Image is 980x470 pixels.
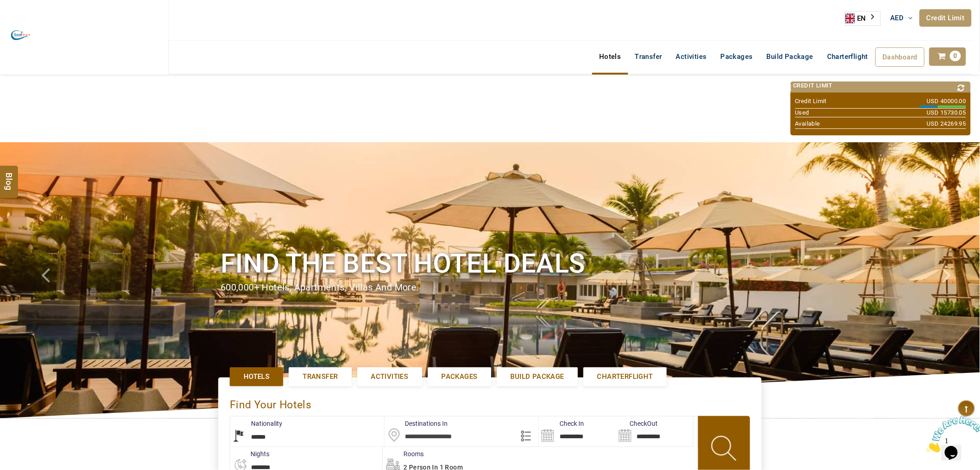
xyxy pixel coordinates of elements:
[357,367,422,386] a: Activities
[929,47,966,66] a: 0
[497,367,578,386] a: Build Package
[230,367,283,386] a: Hotels
[221,281,759,294] div: 600,000+ hotels, apartments, villas and more.
[230,419,282,428] label: Nationality
[927,97,966,106] span: USD 40000.00
[760,47,820,66] a: Build Package
[793,82,833,89] span: Credit Limit
[230,389,750,416] div: Find Your Hotels
[846,12,881,25] a: EN
[845,11,881,26] aside: Language selected: English
[428,367,491,386] a: Packages
[920,9,972,27] a: Credit Limit
[927,120,966,128] span: USD 24269.95
[616,419,658,428] label: CheckOut
[303,372,338,382] span: Transfer
[669,47,714,66] a: Activities
[289,367,351,386] a: Transfer
[950,51,961,61] span: 0
[442,372,478,382] span: Packages
[511,372,564,382] span: Build Package
[795,109,810,116] span: Used
[244,372,269,382] span: Hotels
[383,449,424,458] label: Rooms
[628,47,669,66] a: Transfer
[923,412,980,456] iframe: chat widget
[845,11,881,26] div: Language
[597,372,653,382] span: Charterflight
[795,120,821,127] span: Available
[927,109,966,117] span: USD 15730.05
[539,419,584,428] label: Check In
[385,419,448,428] label: Destinations In
[592,47,628,66] a: Hotels
[616,417,693,447] input: Search
[883,53,918,61] span: Dashboard
[714,47,760,66] a: Packages
[891,14,904,22] span: AED
[4,4,7,12] span: 1
[230,449,269,458] label: nights
[827,52,868,61] span: Charterflight
[221,246,759,281] h1: Find the best hotel deals
[539,417,616,447] input: Search
[3,173,15,181] span: Blog
[583,367,667,386] a: Charterflight
[7,4,36,66] img: The Royal Line Holidays
[371,372,408,382] span: Activities
[4,4,61,40] img: Chat attention grabber
[820,47,875,66] a: Charterflight
[795,98,827,104] span: Credit Limit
